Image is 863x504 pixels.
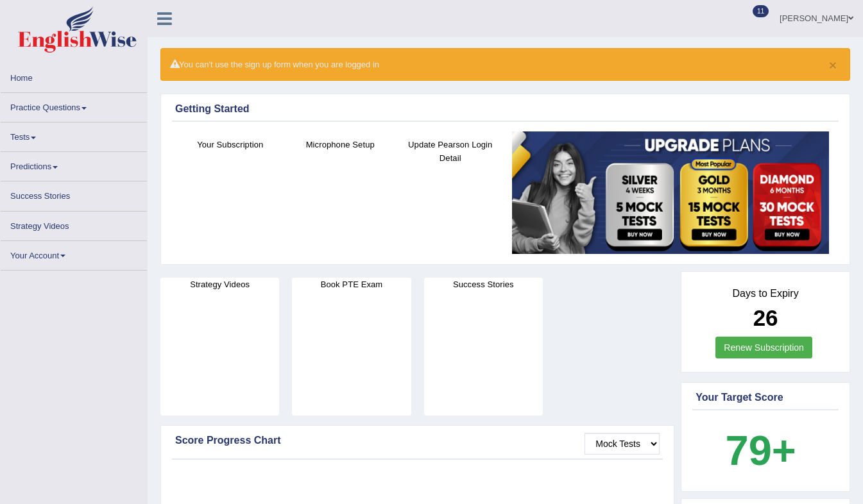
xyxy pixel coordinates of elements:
button: × [829,58,837,72]
h4: Success Stories [424,278,543,291]
a: Home [1,63,147,88]
div: You can't use the sign up form when you are logged in [160,48,850,81]
a: Tests [1,122,147,147]
a: Your Account [1,241,147,266]
h4: Days to Expiry [696,288,835,299]
a: Success Stories [1,181,147,206]
a: Predictions [1,152,147,177]
b: 79+ [726,427,796,474]
b: 26 [753,305,778,330]
div: Getting Started [175,101,835,117]
h4: Book PTE Exam [292,278,411,291]
a: Practice Questions [1,93,147,118]
h4: Microphone Setup [292,138,389,151]
a: Strategy Videos [1,212,147,237]
h4: Strategy Videos [160,278,279,291]
div: Your Target Score [696,390,835,405]
span: 11 [753,5,769,17]
h4: Your Subscription [182,138,279,151]
h4: Update Pearson Login Detail [402,138,499,165]
div: Score Progress Chart [175,433,660,448]
a: Renew Subscription [715,337,812,358]
img: small5.jpg [512,131,830,254]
